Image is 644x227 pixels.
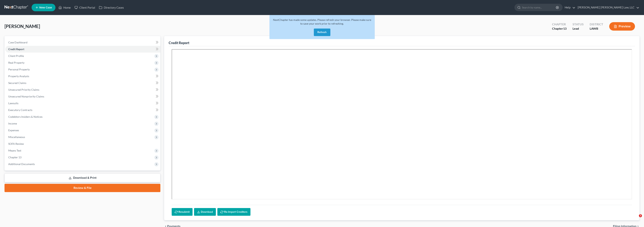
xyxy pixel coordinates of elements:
a: Credit Report [5,46,160,53]
span: 13 [563,27,567,30]
div: Credit Report [169,41,189,45]
a: Case Dashboard [5,39,160,46]
span: Miscellaneous [8,135,25,139]
a: Unsecured Nonpriority Claims [5,93,160,100]
input: Search by name... [522,4,556,11]
span: New Case [39,6,52,9]
div: Chapter [552,22,567,26]
a: Executory Contracts [5,107,160,113]
span: SOFA Review [8,142,24,145]
iframe: Intercom live chat [631,214,640,223]
div: District [590,22,603,26]
button: Re-Import Creditors [217,208,250,216]
div: Lead [573,26,584,31]
span: Secured Claims [8,81,26,84]
span: 2 [639,214,642,217]
a: Lawsuits [5,100,160,107]
a: Directory Cases [97,4,126,11]
span: Personal Property [8,68,30,71]
a: Review & File [5,184,160,192]
span: Property Analysis [8,75,29,78]
span: Income [8,122,17,125]
a: [PERSON_NAME] [PERSON_NAME] Law, LLC [576,4,639,11]
a: Unsecured Priority Claims [5,86,160,93]
span: Means Test [8,149,21,152]
a: Property Analysis [5,73,160,80]
span: Codebtors Insiders & Notices [8,115,42,118]
span: Unsecured Priority Claims [8,88,39,91]
div: Status [573,22,584,26]
span: [PERSON_NAME] [5,23,40,29]
span: Case Dashboard [8,41,27,44]
a: SOFA Review [5,140,160,147]
span: Additional Documents [8,162,35,166]
span: Expenses [8,129,19,132]
a: Client Portal [73,4,97,11]
div: Chapter [552,26,567,31]
span: Lawsuits [8,102,18,105]
span: Client Profile [8,54,24,57]
a: Download & Print [5,173,160,182]
button: Resubmit [172,208,193,216]
a: Home [57,4,73,11]
span: Executory Contracts [8,108,32,112]
span: Chapter 13 [8,156,21,159]
span: Credit Report [8,48,24,51]
a: Secured Claims [5,80,160,86]
button: Preview [609,22,635,31]
span: NextChapter has made some updates. Please refresh your browser. Please make sure to save your wor... [273,18,371,25]
a: Help [563,4,575,11]
a: Download [194,208,216,216]
span: Unsecured Nonpriority Claims [8,95,44,98]
div: LAWB [590,26,603,31]
button: Refresh [314,29,330,36]
span: Real Property [8,61,24,64]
